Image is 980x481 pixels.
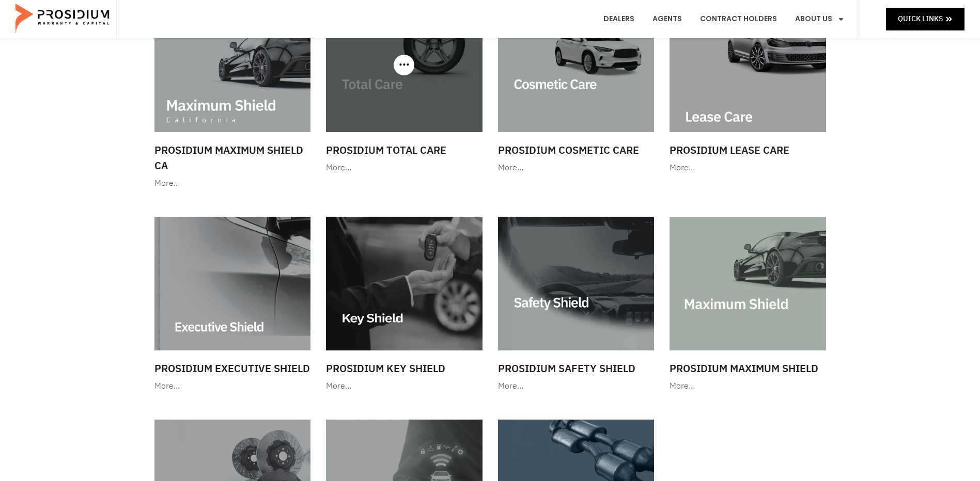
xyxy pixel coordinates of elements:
h3: Prosidium Total Care [326,142,483,158]
h3: Prosidium Key Shield [326,361,483,376]
div: More… [498,379,655,394]
div: More… [326,379,483,394]
div: More… [154,379,311,394]
a: Prosidium Key Shield More… [321,212,488,399]
h3: Prosidium Cosmetic Care [498,142,655,158]
h3: Prosidium Lease Care [670,142,826,158]
a: Prosidium Executive Shield More… [149,212,316,399]
div: More… [154,176,311,191]
a: Prosidium Maximum Shield More… [664,212,831,399]
div: More… [670,379,826,394]
div: More… [670,161,826,175]
a: Quick Links [886,8,965,30]
div: More… [326,161,483,175]
a: Prosidium Safety Shield More… [493,212,660,399]
h3: Prosidium Maximum Shield CA [154,142,311,173]
h3: Prosidium Executive Shield [154,361,311,376]
h3: Prosidium Safety Shield [498,361,655,376]
span: Quick Links [898,12,943,25]
div: More… [498,161,655,175]
h3: Prosidium Maximum Shield [670,361,826,376]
